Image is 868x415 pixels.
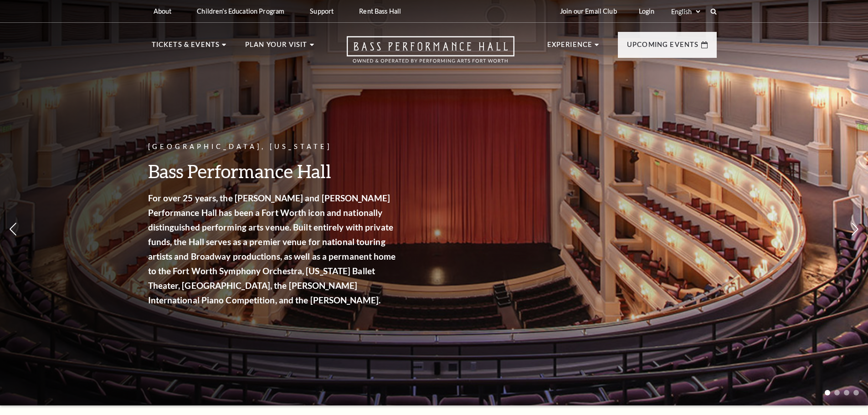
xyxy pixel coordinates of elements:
[310,7,334,15] p: Support
[148,193,396,305] strong: For over 25 years, the [PERSON_NAME] and [PERSON_NAME] Performance Hall has been a Fort Worth ico...
[359,7,401,15] p: Rent Bass Hall
[669,7,702,16] select: Select:
[148,141,399,153] p: [GEOGRAPHIC_DATA], [US_STATE]
[148,159,399,183] h3: Bass Performance Hall
[152,39,220,56] p: Tickets & Events
[245,39,308,56] p: Plan Your Visit
[197,7,284,15] p: Children's Education Program
[627,39,699,56] p: Upcoming Events
[154,7,172,15] p: About
[547,39,593,56] p: Experience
